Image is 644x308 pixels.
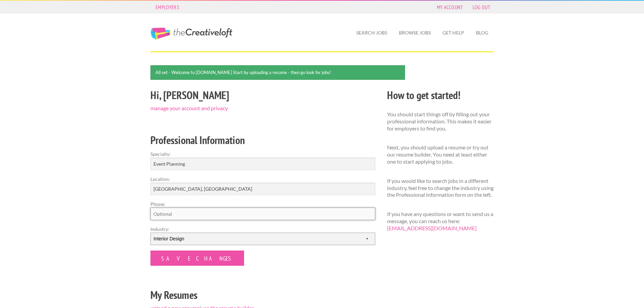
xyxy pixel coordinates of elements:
p: If you would like to search jobs in a different industry, feel free to change the industry using ... [387,177,494,198]
label: Phone: [150,200,375,208]
a: Get Help [437,25,470,41]
input: e.g. New York, NY [150,183,375,195]
p: If you have any questions or want to send us a message, you can reach us here: [387,211,494,232]
h2: Hi, [PERSON_NAME] [150,88,375,103]
h2: How to get started! [387,88,494,103]
h2: Professional Information [150,133,375,148]
label: Location: [150,175,375,183]
label: Specialty: [150,150,375,158]
a: The Creative Loft [150,28,232,40]
div: All set - Welcome to [DOMAIN_NAME] Start by uploading a resume - then go look for jobs! [150,65,405,80]
input: Optional [150,208,375,220]
a: Log Out [469,2,494,12]
a: manage your account and privacy [150,105,228,111]
a: My Account [433,2,467,12]
a: Browse Jobs [393,25,436,41]
a: Employers [152,2,183,12]
p: Next, you should upload a resume or try out our resume builder. You need at least either one to s... [387,144,494,165]
p: You should start things off by filling out your professional information. This makes it easier fo... [387,111,494,132]
h2: My Resumes [150,287,375,303]
a: Blog [471,25,494,41]
label: Industry: [150,226,375,233]
a: [EMAIL_ADDRESS][DOMAIN_NAME] [387,225,477,231]
input: Save Changes [150,251,244,266]
a: Search Jobs [351,25,392,41]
